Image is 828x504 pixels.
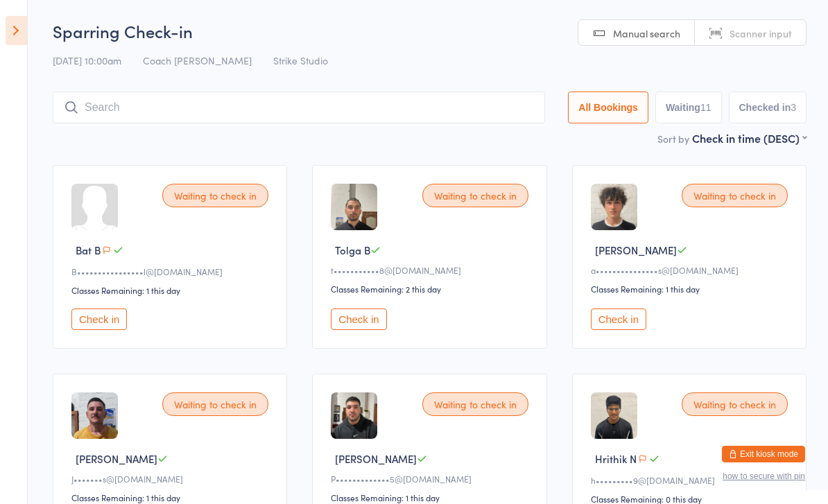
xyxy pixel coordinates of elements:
span: Scanner input [730,26,792,40]
div: Waiting to check in [682,184,788,207]
div: P•••••••••••••5@[DOMAIN_NAME] [331,473,532,485]
div: Classes Remaining: 1 this day [71,492,273,503]
button: All Bookings [568,92,648,123]
span: [PERSON_NAME] [335,451,417,466]
div: J•••••••s@[DOMAIN_NAME] [71,473,273,485]
span: Hrithik N [595,451,637,466]
span: Bat B [76,243,101,257]
div: Check in time (DESC) [692,130,807,146]
div: 3 [791,102,796,113]
span: [PERSON_NAME] [76,451,157,466]
div: Classes Remaining: 1 this day [591,283,792,295]
img: image1751879601.png [331,392,377,439]
div: B••••••••••••••••l@[DOMAIN_NAME] [71,266,273,277]
input: Search [53,92,545,123]
div: t•••••••••••8@[DOMAIN_NAME] [331,264,532,276]
button: Exit kiosk mode [722,446,805,462]
div: Waiting to check in [422,184,528,207]
button: Check in [591,309,646,330]
img: image1703059363.png [591,392,637,439]
div: Classes Remaining: 1 this day [71,284,273,296]
span: [PERSON_NAME] [595,243,677,257]
div: Waiting to check in [162,184,268,207]
img: image1736319898.png [71,392,118,439]
div: h•••••••••9@[DOMAIN_NAME] [591,474,792,486]
span: [DATE] 10:00am [53,53,121,67]
div: Waiting to check in [682,392,788,416]
img: image1752130897.png [331,184,377,230]
span: Coach [PERSON_NAME] [143,53,252,67]
button: how to secure with pin [723,471,805,481]
span: Manual search [613,26,680,40]
div: 11 [700,102,711,113]
span: Strike Studio [273,53,328,67]
h2: Sparring Check-in [53,19,807,42]
img: image1704866066.png [591,184,637,230]
label: Sort by [657,132,689,146]
button: Checked in3 [729,92,807,123]
div: Classes Remaining: 1 this day [331,492,532,503]
div: Waiting to check in [422,392,528,416]
div: a•••••••••••••••s@[DOMAIN_NAME] [591,264,792,276]
span: Tolga B [335,243,370,257]
button: Waiting11 [655,92,722,123]
div: Waiting to check in [162,392,268,416]
button: Check in [71,309,127,330]
div: Classes Remaining: 2 this day [331,283,532,295]
button: Check in [331,309,386,330]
